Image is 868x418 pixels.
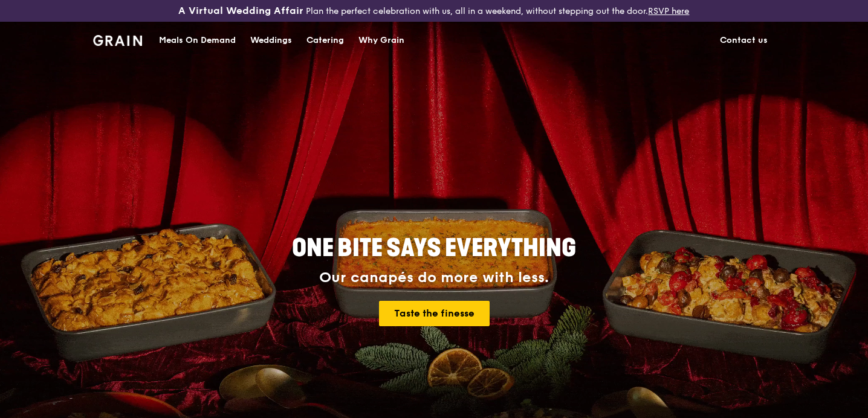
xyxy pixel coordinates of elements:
div: Meals On Demand [159,22,236,59]
img: Grain [93,35,142,46]
div: Weddings [250,22,292,59]
a: Taste the finesse [379,301,490,326]
h3: A Virtual Wedding Affair [178,5,303,17]
a: Weddings [243,22,299,59]
div: Why Grain [358,22,404,59]
div: Plan the perfect celebration with us, all in a weekend, without stepping out the door. [144,5,723,17]
a: RSVP here [648,6,689,16]
a: Catering [299,22,351,59]
a: Contact us [713,22,775,59]
div: Our canapés do more with less. [216,269,652,286]
a: GrainGrain [93,21,142,57]
span: ONE BITE SAYS EVERYTHING [292,234,576,263]
div: Catering [306,22,344,59]
a: Why Grain [351,22,412,59]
